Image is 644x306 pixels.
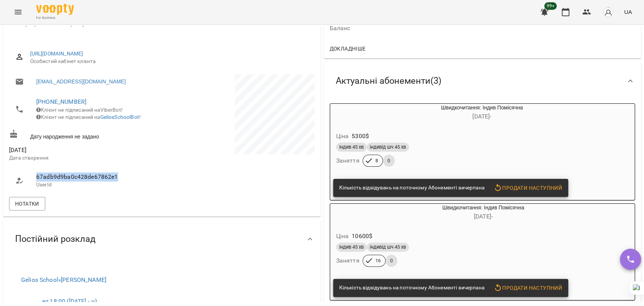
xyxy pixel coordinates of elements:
span: 67adb9d9ba0c428de67862e1 [36,172,154,181]
span: UA [624,8,632,16]
span: Індив 45 хв [336,244,367,251]
a: [EMAIL_ADDRESS][DOMAIN_NAME] [36,78,126,85]
h6: Заняття [336,155,360,166]
button: UA [621,5,635,19]
div: Швидкочитання: Індив Помісячна [330,204,366,222]
a: GeliosSchoolBot [100,114,139,120]
button: Докладніше [327,42,369,55]
span: Докладніше [330,44,366,53]
span: індивід шч 45 хв [367,244,409,251]
span: Особистий кабінет клієнта [30,58,309,65]
h6: Заняття [336,255,360,266]
button: Швидкочитання: Індив Помісячна[DATE]- Ціна5300$Індив 45 хвіндивід шч 45 хвЗаняття80 [330,104,598,176]
button: Продати наступний [490,281,565,295]
span: 99+ [544,2,557,10]
div: Швидкочитання: Індив Помісячна [330,104,366,122]
span: Продати наступний [493,183,562,192]
div: Швидкочитання: Індив Помісячна [366,204,601,222]
a: вт,18:00 ([DATE] - ∞) [42,298,97,305]
a: Gelios School»[PERSON_NAME] [21,276,106,283]
a: [PHONE_NUMBER] [36,98,86,105]
span: [DATE] - [472,113,491,120]
span: 0 [386,257,397,264]
div: Кількість відвідувань на поточному Абонементі вичерпана [339,281,484,295]
img: avatar_s.png [603,7,613,17]
span: Клієнт не підписаний на ViberBot! [36,107,123,113]
span: Баланс [330,24,635,33]
span: Індив 45 хв [336,144,367,151]
button: Продати наступний [490,181,565,195]
div: Дату народження не задано [8,128,162,142]
img: Voopty Logo [36,4,74,15]
span: Продати наступний [493,283,562,292]
p: 5300 $ [352,132,369,141]
h6: Ціна [336,131,349,141]
div: Постійний розклад [3,220,321,258]
div: Швидкочитання: Індив Помісячна [366,104,598,122]
span: індивід шч 45 хв [367,144,409,151]
span: For Business [36,15,74,20]
span: 0 [383,157,395,164]
p: 10600 $ [352,232,372,241]
span: 8 [371,157,383,164]
button: Menu [9,3,27,21]
a: [URL][DOMAIN_NAME] [30,51,83,57]
p: Дата створення [9,154,160,162]
h6: Ціна [336,231,349,241]
button: Швидкочитання: Індив Помісячна[DATE]- Ціна10600$Індив 45 хвіндивід шч 45 хвЗаняття160 [330,204,601,276]
span: Клієнт не підписаний на ! [36,114,141,120]
span: [DATE] - [474,213,493,220]
button: Нотатки [9,197,45,211]
p: UserId [36,181,154,189]
div: Кількість відвідувань на поточному Абонементі вичерпана [339,181,484,195]
span: Нотатки [15,199,39,208]
span: 16 [371,257,385,264]
span: Постійний розклад [15,233,95,245]
span: Актуальні абонементи ( 3 ) [336,75,441,87]
span: [DATE] [9,146,160,155]
div: Актуальні абонементи(3) [324,62,641,100]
